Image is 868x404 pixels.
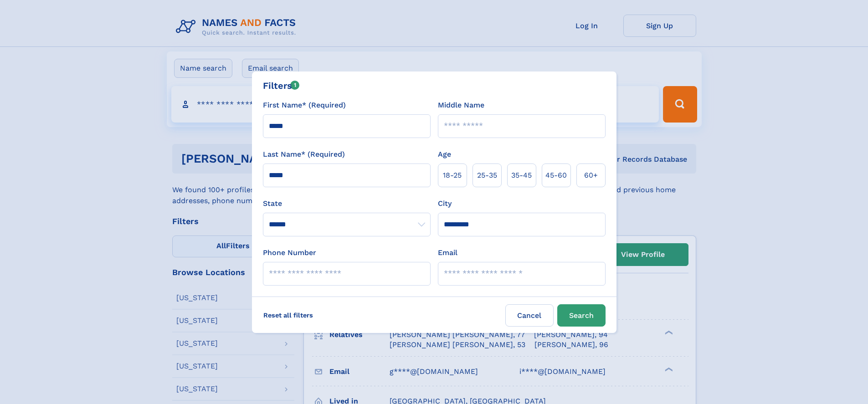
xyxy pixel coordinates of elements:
[263,247,316,258] label: Phone Number
[557,304,606,327] button: Search
[477,170,497,181] span: 25‑35
[505,304,554,327] label: Cancel
[263,149,345,160] label: Last Name* (Required)
[443,170,462,181] span: 18‑25
[438,149,451,160] label: Age
[257,304,319,326] label: Reset all filters
[438,100,484,111] label: Middle Name
[438,198,452,209] label: City
[584,170,598,181] span: 60+
[511,170,532,181] span: 35‑45
[438,247,457,258] label: Email
[263,100,346,111] label: First Name* (Required)
[263,79,300,92] div: Filters
[263,198,431,209] label: State
[545,170,567,181] span: 45‑60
